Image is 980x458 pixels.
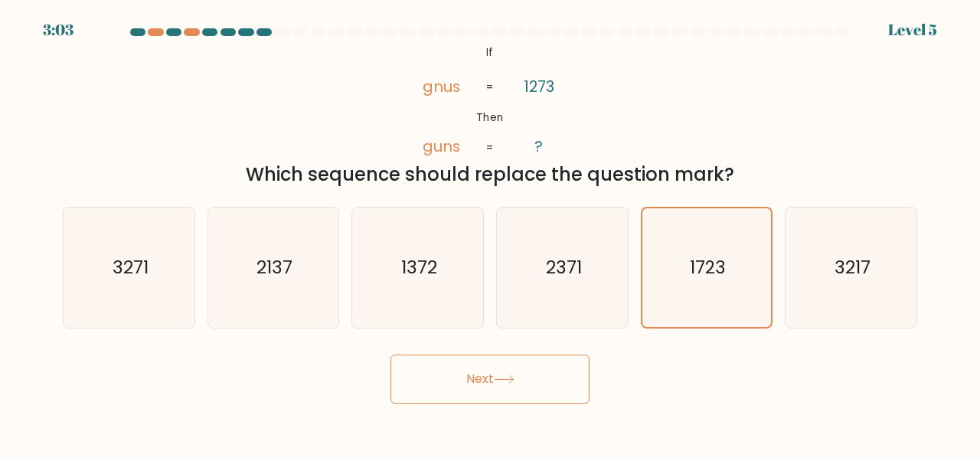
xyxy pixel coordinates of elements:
tspan: = [487,140,494,155]
tspan: ? [535,136,544,158]
div: 3:03 [43,18,73,41]
text: 3271 [112,254,148,280]
tspan: gnus [422,76,459,97]
text: 1372 [401,254,437,280]
svg: @import url('[URL][DOMAIN_NAME]); [396,42,585,159]
text: 2371 [545,254,581,280]
tspan: If [487,45,494,60]
tspan: Then [476,110,504,125]
text: 3217 [835,254,871,280]
text: 2137 [256,254,292,280]
tspan: = [487,80,494,94]
div: Which sequence should replace the question mark? [72,161,908,188]
tspan: guns [422,136,459,157]
tspan: 1273 [524,76,554,97]
button: Next [390,355,590,404]
div: Level 5 [888,18,937,41]
text: 1723 [690,255,726,280]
